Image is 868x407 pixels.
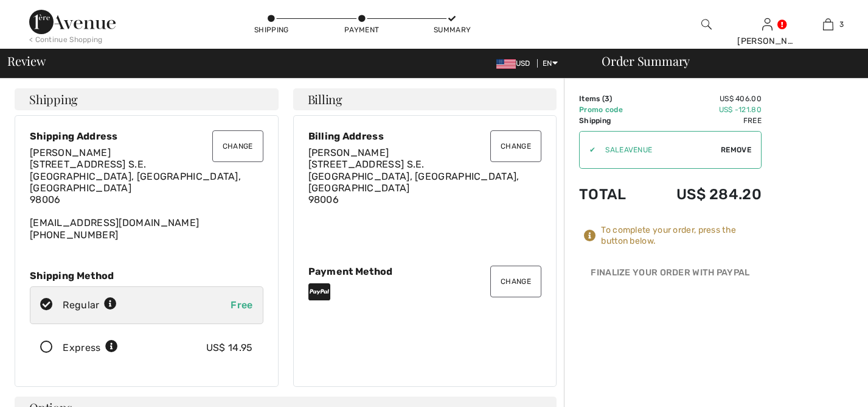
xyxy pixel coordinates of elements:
[7,55,46,67] span: Review
[579,115,644,126] td: Shipping
[30,130,263,142] div: Shipping Address
[30,270,263,281] div: Shipping Method
[434,24,470,35] div: Summary
[601,225,762,247] div: To complete your order, press the button below.
[308,147,389,158] span: [PERSON_NAME]
[839,19,844,30] span: 3
[206,341,253,355] div: US$ 14.95
[30,158,241,205] span: [STREET_ADDRESS] S.E. [GEOGRAPHIC_DATA], [GEOGRAPHIC_DATA], [GEOGRAPHIC_DATA] 98006
[762,18,773,30] a: Sign In
[496,59,516,69] img: US Dollar
[798,17,858,32] a: 3
[308,158,519,205] span: [STREET_ADDRESS] S.E. [GEOGRAPHIC_DATA], [GEOGRAPHIC_DATA], [GEOGRAPHIC_DATA] 98006
[579,93,644,104] td: Items ( )
[29,34,103,45] div: < Continue Shopping
[543,59,558,68] span: EN
[644,104,762,115] td: US$ -121.80
[762,17,773,32] img: My Info
[579,174,644,215] td: Total
[231,299,252,311] span: Free
[30,147,111,158] span: [PERSON_NAME]
[63,341,118,355] div: Express
[721,144,751,155] span: Remove
[580,144,595,155] div: ✔
[308,266,542,277] div: Payment Method
[644,93,762,104] td: US$ 406.00
[579,266,762,285] div: Finalize Your Order with PayPal
[490,130,541,162] button: Change
[344,24,380,35] div: Payment
[496,59,535,68] span: USD
[823,17,833,32] img: My Bag
[644,115,762,126] td: Free
[587,55,861,67] div: Order Summary
[63,298,117,313] div: Regular
[29,93,78,105] span: Shipping
[30,147,263,241] div: [EMAIL_ADDRESS][DOMAIN_NAME] [PHONE_NUMBER]
[595,132,721,168] input: Promo code
[29,10,116,34] img: 1ère Avenue
[737,35,797,48] div: [PERSON_NAME]
[253,24,290,35] div: Shipping
[701,17,712,32] img: search the website
[605,94,609,103] span: 3
[579,104,644,115] td: Promo code
[212,130,263,162] button: Change
[308,130,542,142] div: Billing Address
[308,93,342,105] span: Billing
[644,174,762,215] td: US$ 284.20
[490,266,541,297] button: Change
